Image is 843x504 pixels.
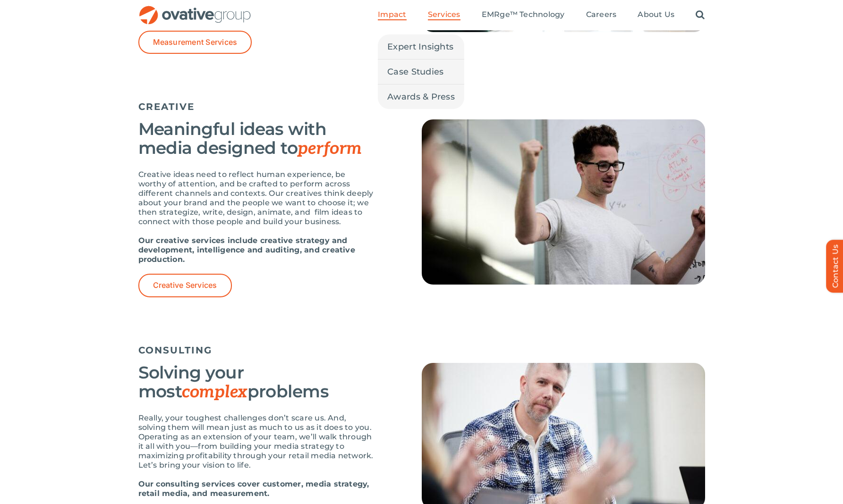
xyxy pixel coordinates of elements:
span: perform [298,138,361,159]
a: Awards & Press [378,84,464,109]
h5: CREATIVE [138,101,705,112]
p: Really, your toughest challenges don’t scare us. And, solving them will mean just as much to us a... [138,413,375,470]
a: Expert Insights [378,34,464,59]
a: Case Studies [378,59,464,84]
a: OG_Full_horizontal_RGB [138,5,252,14]
a: Search [696,10,705,20]
span: Services [428,10,460,19]
a: EMRge™ Technology [482,10,565,20]
strong: Our consulting services cover customer, media strategy, retail media, and measurement. [138,479,369,498]
span: Measurement Services [153,38,238,47]
span: Expert Insights [387,40,453,53]
span: EMRge™ Technology [482,10,565,19]
p: Creative ideas need to reflect human experience, be worthy of attention, and be crafted to perfor... [138,170,375,227]
span: Impact [378,10,406,19]
a: Measurement Services [138,31,252,54]
a: Creative Services [138,274,232,297]
a: Services [428,10,460,20]
a: About Us [638,10,674,20]
span: Case Studies [387,65,443,78]
span: Awards & Press [387,90,455,103]
strong: Our creative services include creative strategy and development, intelligence and auditing, and c... [138,236,355,264]
h5: CONSULTING [138,344,705,356]
a: Careers [586,10,617,20]
span: Creative Services [153,281,217,290]
a: Impact [378,10,406,20]
h3: Meaningful ideas with media designed to [138,119,375,158]
span: Careers [586,10,617,19]
span: About Us [638,10,674,19]
h3: Solving your most problems [138,363,375,402]
span: complex [182,382,247,403]
img: Services – Creative [422,119,705,285]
